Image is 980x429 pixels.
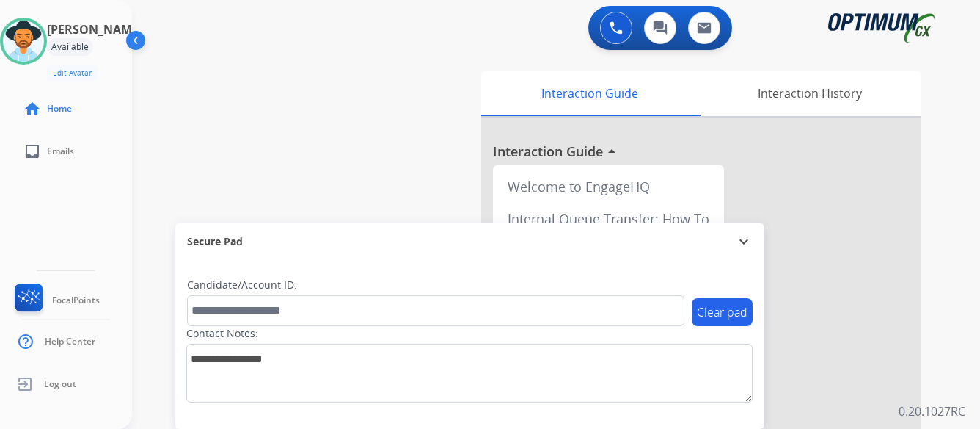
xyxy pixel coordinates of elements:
[692,298,753,326] button: Clear pad
[44,378,76,390] span: Log out
[187,234,243,249] span: Secure Pad
[499,203,718,235] div: Internal Queue Transfer: How To
[52,295,100,306] span: FocalPoints
[23,100,41,118] mat-icon: home
[47,145,74,157] span: Emails
[47,103,72,115] span: Home
[698,71,921,116] div: Interaction History
[47,21,142,38] h3: [PERSON_NAME]
[187,278,297,292] label: Candidate/Account ID:
[186,326,258,341] label: Contact Notes:
[735,233,753,250] mat-icon: expand_more
[23,143,41,160] mat-icon: inbox
[481,71,698,116] div: Interaction Guide
[47,65,98,82] button: Edit Avatar
[499,170,718,203] div: Welcome to EngageHQ
[12,284,100,317] a: FocalPoints
[47,38,93,56] div: Available
[45,336,95,347] span: Help Center
[899,403,965,420] p: 0.20.1027RC
[3,21,44,62] img: avatar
